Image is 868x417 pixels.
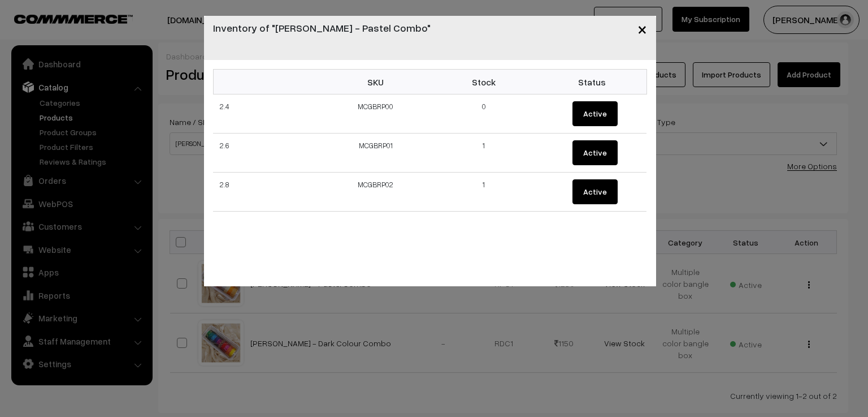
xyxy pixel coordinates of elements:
td: 2.4 [213,94,322,134]
button: Close [628,11,656,46]
button: Active [572,140,618,165]
td: 2.8 [213,173,322,212]
td: MCGBRP00 [322,94,430,134]
button: Active [572,101,618,126]
td: 2.6 [213,134,322,173]
th: SKU [322,70,430,94]
td: 1 [430,134,539,173]
td: MCGBRP01 [322,134,430,173]
button: Active [572,179,618,204]
td: 0 [430,94,539,134]
td: MCGBRP02 [322,173,430,212]
span: × [637,18,647,39]
th: Stock [430,70,539,94]
td: 1 [430,173,539,212]
th: Status [538,70,646,94]
h4: Inventory of "[PERSON_NAME] - Pastel Combo" [213,20,431,36]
